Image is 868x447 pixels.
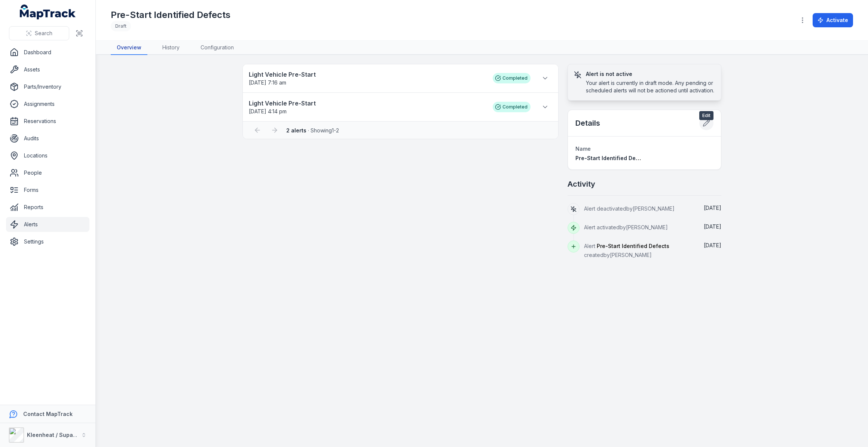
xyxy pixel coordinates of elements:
[156,41,186,55] a: History
[575,118,600,128] h2: Details
[704,242,721,248] time: 22/09/2025, 3:58:34 pm
[23,411,73,417] strong: Contact MapTrack
[813,13,853,27] button: Activate
[286,127,306,134] strong: 2 alerts
[6,131,89,146] a: Audits
[493,73,531,83] div: Completed
[27,432,83,438] strong: Kleenheat / Supagas
[584,205,675,212] span: Alert deactivated by [PERSON_NAME]
[20,4,76,19] a: MapTrack
[6,97,89,111] a: Assignments
[6,200,89,215] a: Reports
[586,70,715,78] h3: Alert is not active
[699,111,713,120] span: Edit
[704,205,721,211] time: 23/09/2025, 8:14:33 am
[111,9,230,21] h1: Pre-Start Identified Defects
[249,79,286,86] time: 23/09/2025, 7:16:18 am
[6,148,89,163] a: Locations
[6,114,89,129] a: Reservations
[249,70,485,86] a: Light Vehicle Pre-Start[DATE] 7:16 am
[111,41,147,55] a: Overview
[249,79,286,86] span: [DATE] 7:16 am
[286,127,339,134] span: · Showing 1 - 2
[597,243,669,249] span: Pre-Start Identified Defects
[6,79,89,94] a: Parts/Inventory
[111,21,131,31] div: Draft
[704,205,721,211] span: [DATE]
[249,99,485,108] strong: Light Vehicle Pre-Start
[575,146,591,152] span: Name
[704,242,721,248] span: [DATE]
[9,26,69,40] button: Search
[249,70,485,79] strong: Light Vehicle Pre-Start
[6,183,89,198] a: Forms
[35,30,52,37] span: Search
[249,108,287,114] time: 22/09/2025, 4:14:34 pm
[584,243,669,258] span: Alert created by [PERSON_NAME]
[575,155,650,161] span: Pre-Start Identified Defects
[249,108,287,114] span: [DATE] 4:14 pm
[6,45,89,60] a: Dashboard
[704,223,721,230] span: [DATE]
[195,41,240,55] a: Configuration
[704,223,721,230] time: 22/09/2025, 4:05:52 pm
[6,217,89,232] a: Alerts
[493,102,531,112] div: Completed
[6,62,89,77] a: Assets
[6,234,89,249] a: Settings
[568,179,595,189] h2: Activity
[249,99,485,115] a: Light Vehicle Pre-Start[DATE] 4:14 pm
[586,79,715,94] div: Your alert is currently in draft mode. Any pending or scheduled alerts will not be actioned until...
[584,224,668,230] span: Alert activated by [PERSON_NAME]
[6,165,89,180] a: People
